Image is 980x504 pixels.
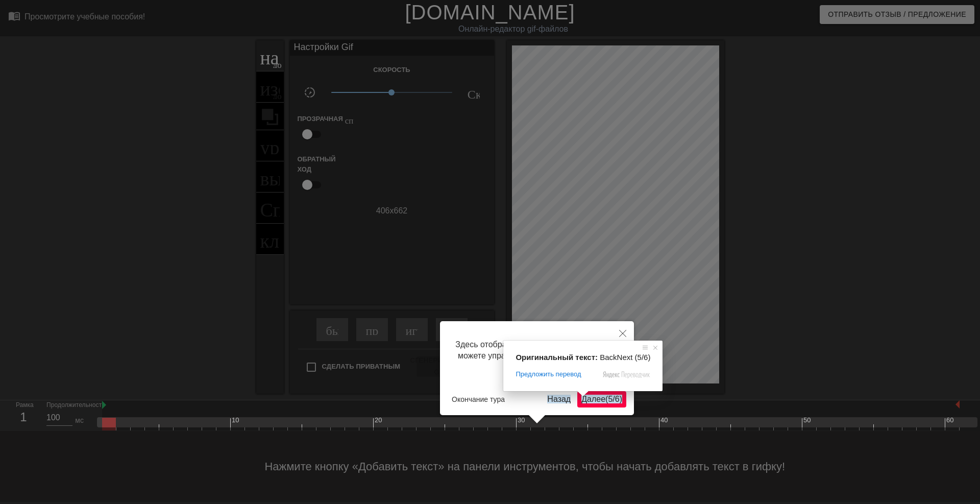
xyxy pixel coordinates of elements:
[620,395,622,403] ya-tr-span: )
[612,395,615,403] ya-tr-span: /
[611,321,634,345] button: Закрыть
[577,391,626,407] button: Далее
[543,391,575,407] button: Назад
[516,353,598,362] span: Оригинальный текст:
[458,340,619,372] ya-tr-span: Здесь вы можете управлять временем выполнения задач.
[600,353,650,362] span: BackNext (5/6)
[615,395,620,403] ya-tr-span: 6
[581,395,605,403] ya-tr-span: Далее
[448,392,509,407] button: Окончание тура
[516,370,581,379] span: Предложить перевод
[605,395,608,403] ya-tr-span: (
[547,395,571,403] ya-tr-span: Назад
[608,395,612,403] ya-tr-span: 5
[455,340,583,349] ya-tr-span: Здесь отображаются новые слои.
